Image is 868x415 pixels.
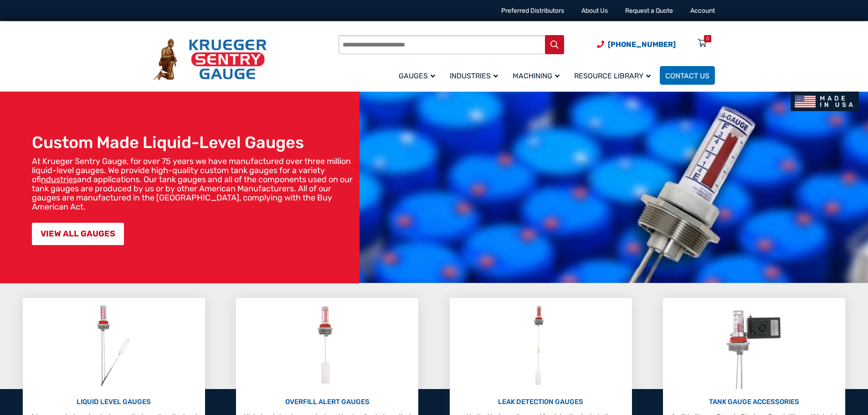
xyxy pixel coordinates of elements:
[32,157,355,211] p: At Krueger Sentry Gauge, for over 75 years we have manufactured over three million liquid-level g...
[665,72,709,80] span: Contact Us
[307,302,348,389] img: Overfill Alert Gauges
[241,397,414,407] p: OVERFILL ALERT GAUGES
[399,72,435,80] span: Gauges
[668,397,841,407] p: TANK GAUGE ACCESSORIES
[41,174,77,184] a: industries
[581,7,608,15] a: About Us
[450,72,498,80] span: Industries
[89,302,138,389] img: Liquid Level Gauges
[501,7,564,15] a: Preferred Distributors
[360,92,868,283] img: bg_hero_bannerksentry
[625,7,673,15] a: Request a Quote
[154,39,267,81] img: Krueger Sentry Gauge
[523,302,559,389] img: Leak Detection Gauges
[608,40,676,49] span: [PHONE_NUMBER]
[574,72,651,80] span: Resource Library
[690,7,715,15] a: Account
[718,302,791,389] img: Tank Gauge Accessories
[27,397,200,407] p: LIQUID LEVEL GAUGES
[513,72,560,80] span: Machining
[32,223,124,245] a: VIEW ALL GAUGES
[569,65,660,86] a: Resource Library
[791,92,859,111] img: Made In USA
[507,65,569,86] a: Machining
[393,65,444,86] a: Gauges
[454,397,627,407] p: LEAK DETECTION GAUGES
[597,39,676,50] a: Phone Number (920) 434-8860
[660,66,715,85] a: Contact Us
[706,35,709,42] div: 0
[32,133,355,152] h1: Custom Made Liquid-Level Gauges
[444,65,507,86] a: Industries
